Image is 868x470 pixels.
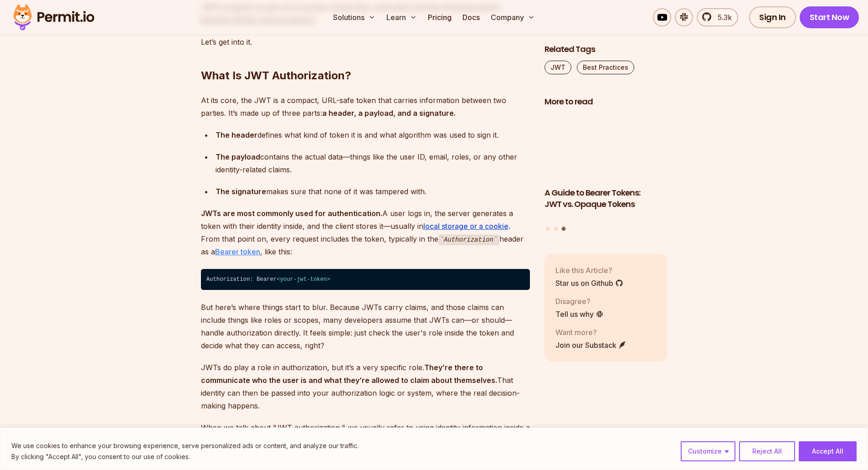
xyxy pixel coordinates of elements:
div: makes sure that none of it was tampered with. [216,185,530,198]
p: We use cookies to enhance your browsing experience, serve personalized ads or content, and analyz... [11,440,359,451]
p: Let’s get into it. [201,36,530,48]
a: JWT [544,61,571,74]
a: Join our Substack [555,340,627,351]
a: 5.3k [697,8,738,26]
img: Permit logo [9,2,98,33]
a: A Guide to Bearer Tokens: JWT vs. Opaque TokensA Guide to Bearer Tokens: JWT vs. Opaque Tokens [544,113,668,222]
code: Authorization [438,234,499,245]
p: JWTs do play a role in authorization, but it’s a very specific role. That identity can then be pa... [201,361,530,412]
button: Learn [383,8,421,26]
li: 3 of 3 [544,113,668,222]
span: < > [277,276,330,283]
span: your-jwt-token [280,276,327,283]
button: Solutions [329,8,379,26]
strong: The header [216,130,257,139]
strong: The payload [216,152,260,161]
div: Posts [544,113,668,232]
h2: Related Tags [544,44,668,55]
strong: JWTs are most commonly used for authentication. [201,209,382,218]
p: At its core, the JWT is a compact, URL-safe token that carries information between two parties. I... [201,94,530,119]
strong: The signature [216,187,266,196]
button: Go to slide 1 [546,227,550,231]
a: Sign In [749,6,796,28]
strong: They’re there to communicate who the user is and what they’re allowed to claim about themselves. [201,363,497,385]
div: defines what kind of token it is and what algorithm was used to sign it. [216,129,530,141]
a: local storage or a cookie [423,222,508,231]
p: When we talk about "JWT authorization," we usually refer to using identity information inside a J... [201,421,530,460]
h3: A Guide to Bearer Tokens: JWT vs. Opaque Tokens [544,187,668,210]
div: contains the actual data—things like the user ID, email, roles, or any other identity-related cla... [216,150,530,176]
p: By clicking "Accept All", you consent to our use of cookies. [11,451,359,462]
a: Docs [459,8,483,26]
button: Go to slide 3 [562,227,566,231]
p: But here’s where things start to blur. Because JWTs carry claims, and those claims can include th... [201,301,530,352]
a: Star us on Github [555,278,623,289]
button: Go to slide 2 [554,227,558,231]
code: Authorization: Bearer [201,269,530,290]
button: Accept All [799,441,857,461]
img: A Guide to Bearer Tokens: JWT vs. Opaque Tokens [544,113,668,182]
a: Best Practices [577,61,634,74]
a: Start Now [800,6,859,28]
button: Customize [681,441,735,461]
p: Disagree? [555,296,604,307]
a: Pricing [424,8,455,26]
button: Reject All [739,441,795,461]
p: Like this Article? [555,265,623,276]
h2: More to read [544,96,668,108]
a: Bearer token [215,247,260,256]
p: Want more? [555,327,627,338]
p: A user logs in, the server generates a token with their identity inside, and the client stores it... [201,207,530,258]
a: Tell us why [555,309,604,320]
h2: What Is JWT Authorization? [201,32,530,83]
strong: a header, a payload, and a signature. [322,108,456,118]
button: Company [487,8,539,26]
span: 5.3k [712,12,732,23]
